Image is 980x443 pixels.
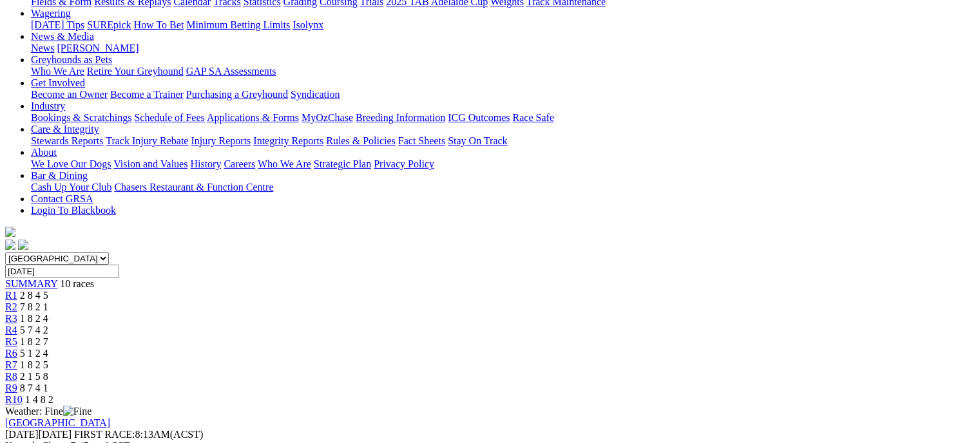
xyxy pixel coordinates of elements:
[5,278,57,289] a: SUMMARY
[5,382,17,393] a: R9
[314,158,371,169] a: Strategic Plan
[31,77,85,88] a: Get Involved
[191,135,251,146] a: Injury Reports
[57,42,139,53] a: [PERSON_NAME]
[20,301,48,312] span: 7 8 2 1
[31,8,71,19] a: Wagering
[20,382,48,393] span: 8 7 4 1
[186,19,290,30] a: Minimum Betting Limits
[31,147,57,158] a: About
[63,406,91,417] img: Fine
[20,336,48,347] span: 1 8 2 7
[5,301,17,312] a: R2
[186,66,276,77] a: GAP SA Assessments
[302,112,353,123] a: MyOzChase
[448,135,507,146] a: Stay On Track
[134,112,204,123] a: Schedule of Fees
[31,135,975,147] div: Care & Integrity
[291,89,340,100] a: Syndication
[18,240,28,250] img: twitter.svg
[31,42,54,53] a: News
[5,359,17,370] a: R7
[31,89,108,100] a: Become an Owner
[31,158,111,169] a: We Love Our Dogs
[110,89,184,100] a: Become a Trainer
[5,429,72,440] span: [DATE]
[20,313,48,324] span: 1 8 2 4
[5,417,110,428] a: [GEOGRAPHIC_DATA]
[31,112,131,123] a: Bookings & Scratchings
[20,348,48,359] span: 5 1 2 4
[398,135,445,146] a: Fact Sheets
[224,158,255,169] a: Careers
[20,290,48,301] span: 2 8 4 5
[374,158,434,169] a: Privacy Policy
[31,182,111,193] a: Cash Up Your Club
[5,371,17,382] a: R8
[31,124,99,135] a: Care & Integrity
[114,182,273,193] a: Chasers Restaurant & Function Centre
[87,19,131,30] a: SUREpick
[190,158,221,169] a: History
[31,205,116,216] a: Login To Blackbook
[512,112,553,123] a: Race Safe
[113,158,187,169] a: Vision and Values
[31,112,975,124] div: Industry
[5,290,17,301] a: R1
[5,394,23,405] a: R10
[31,66,84,77] a: Who We Are
[106,135,188,146] a: Track Injury Rebate
[74,429,203,440] span: 8:13AM(ACST)
[5,265,119,278] input: Select date
[356,112,445,123] a: Breeding Information
[31,19,84,30] a: [DATE] Tips
[31,89,975,100] div: Get Involved
[31,170,88,181] a: Bar & Dining
[74,429,135,440] span: FIRST RACE:
[5,325,17,335] a: R4
[326,135,396,146] a: Rules & Policies
[5,348,17,359] a: R6
[31,66,975,77] div: Greyhounds as Pets
[253,135,323,146] a: Integrity Reports
[5,313,17,324] a: R3
[20,359,48,370] span: 1 8 2 5
[31,193,93,204] a: Contact GRSA
[5,227,15,237] img: logo-grsa-white.png
[31,135,103,146] a: Stewards Reports
[31,100,65,111] a: Industry
[31,158,975,170] div: About
[448,112,510,123] a: ICG Outcomes
[5,336,17,347] a: R5
[207,112,299,123] a: Applications & Forms
[31,31,94,42] a: News & Media
[134,19,184,30] a: How To Bet
[5,429,39,440] span: [DATE]
[31,19,975,31] div: Wagering
[25,394,53,405] span: 1 4 8 2
[20,371,48,382] span: 2 1 5 8
[31,182,975,193] div: Bar & Dining
[87,66,184,77] a: Retire Your Greyhound
[31,42,975,54] div: News & Media
[31,54,112,65] a: Greyhounds as Pets
[60,278,94,289] span: 10 races
[5,406,91,417] span: Weather: Fine
[293,19,323,30] a: Isolynx
[258,158,311,169] a: Who We Are
[5,240,15,250] img: facebook.svg
[186,89,288,100] a: Purchasing a Greyhound
[20,325,48,335] span: 5 7 4 2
